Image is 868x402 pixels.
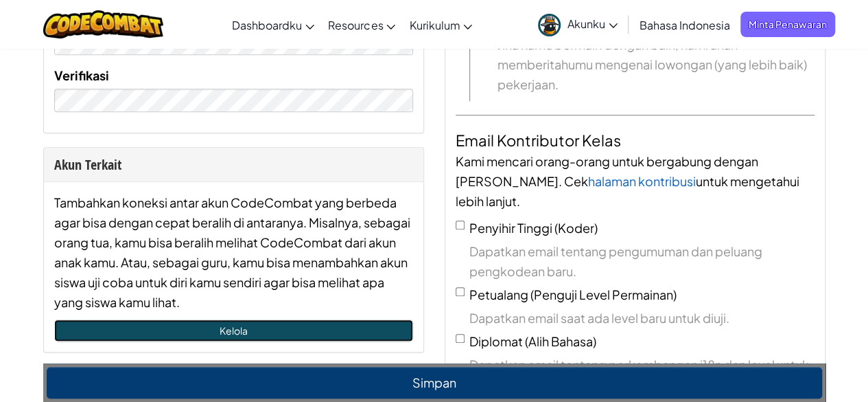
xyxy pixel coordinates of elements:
[469,333,523,349] span: Diplomat
[640,18,730,32] span: Bahasa Indonesia
[538,14,561,36] img: avatar
[456,129,814,151] h4: Email Kontributor Kelas
[530,287,677,302] span: (Penguji Level Permainan)
[469,220,552,236] span: Penyihir Tinggi
[54,155,413,175] div: Akun Terkait
[47,367,822,399] button: Simpan
[232,18,302,32] span: Dashboardku
[409,18,460,32] span: Kurikulum
[588,173,696,189] a: halaman kontribusi
[554,220,598,236] span: (Koder)
[328,18,383,32] span: Resources
[469,308,814,328] span: Dapatkan email saat ada level baru untuk diuji.
[54,192,413,312] div: Tambahkan koneksi antar akun CodeCombat yang berbeda agar bisa dengan cepat beralih di antaranya....
[43,10,163,38] img: CodeCombat logo
[531,3,624,46] a: Akunku
[633,6,737,43] a: Bahasa Indonesia
[402,6,479,43] a: Kurikulum
[497,34,814,94] span: Jika kamu bermain dengan baik, kami akan memberitahumu mengenai lowongan (yang lebih baik) pekerj...
[469,241,814,281] span: Dapatkan email tentang pengumuman dan peluang pengkodean baru.
[525,333,596,349] span: (Alih Bahasa)
[456,153,758,189] span: Kami mencari orang-orang untuk bergabung dengan [PERSON_NAME]. Cek
[321,6,402,43] a: Resources
[469,287,528,302] span: Petualang
[469,355,814,394] span: Dapatkan email tentang perkembangan i18n dan level untuk diterjemahkan.
[54,65,109,85] label: Verifikasi
[54,320,413,342] a: Kelola
[225,6,321,43] a: Dashboardku
[567,16,618,31] span: Akunku
[740,12,835,37] a: Minta Penawaran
